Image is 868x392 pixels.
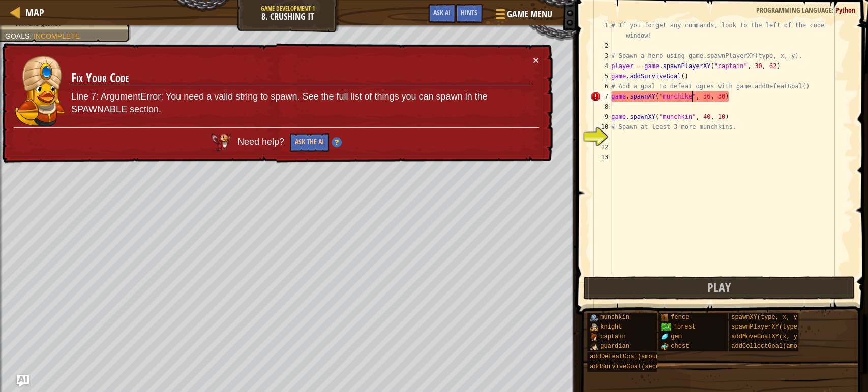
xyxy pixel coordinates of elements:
span: chest [671,343,689,350]
button: Game Menu [488,4,558,28]
img: portrait.png [590,313,598,321]
button: Ask AI [428,4,456,23]
span: gem [671,333,682,340]
div: 13 [590,152,611,162]
span: Goals [5,32,29,40]
p: Line 7: ArgumentError: You need a valid string to spawn. See the full list of things you can spaw... [71,87,532,119]
div: 6 [590,81,611,91]
button: Play [583,276,855,300]
span: spawnXY(type, x, y) [731,314,801,321]
span: knight [600,323,622,331]
span: Incomplete [34,32,80,40]
div: 11 [590,132,611,142]
span: : [832,5,835,15]
span: munchkin [600,314,630,321]
span: guardian [600,343,630,350]
a: Map [20,6,44,19]
span: fence [671,314,689,321]
img: portrait.png [590,333,598,341]
span: spawnPlayerXY(type, x, y) [731,323,823,331]
img: Hint [331,138,341,148]
img: portrait.png [661,313,669,321]
h3: Fix Your Code [71,68,532,88]
span: captain [600,333,625,340]
span: Map [25,6,44,19]
span: forest [673,323,695,331]
div: 4 [590,61,611,71]
span: Need help? [237,136,286,147]
span: addSurviveGoal(seconds) [590,363,674,370]
button: Ask the AI [289,133,328,152]
button: Ask AI [17,375,29,387]
div: 8 [590,102,611,112]
span: Python [835,5,855,15]
span: Game Menu [507,8,552,21]
span: Programming language [756,5,832,15]
img: portrait.png [661,333,669,341]
img: portrait.png [661,342,669,350]
span: : [29,32,34,40]
span: addMoveGoalXY(x, y) [731,333,801,340]
span: Hints [461,8,477,17]
span: addDefeatGoal(amount) [590,353,667,361]
div: 5 [590,71,611,81]
img: AI [211,132,231,151]
img: trees_1.png [661,323,671,331]
div: 7 [590,91,611,102]
img: duck_pender.png [14,52,66,124]
div: 10 [590,122,611,132]
img: portrait.png [590,323,598,331]
div: 2 [590,41,611,51]
span: Ask AI [433,8,451,17]
div: 9 [590,112,611,122]
div: 1 [590,20,611,41]
span: Play [707,279,731,296]
img: portrait.png [590,342,598,350]
div: 12 [590,142,611,152]
span: addCollectGoal(amount) [731,343,812,350]
button: × [533,58,540,69]
div: 3 [590,51,611,61]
